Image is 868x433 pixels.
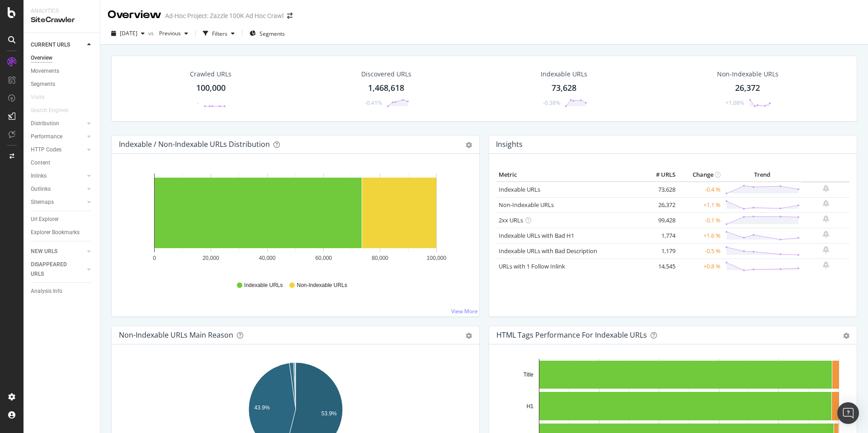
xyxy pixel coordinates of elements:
button: Previous [156,26,192,41]
a: HTTP Codes [31,145,85,155]
a: Segments [31,80,94,89]
span: Indexable URLs [244,282,283,289]
div: Analysis Info [31,287,62,296]
div: Search Engines [31,106,68,115]
div: 100,000 [196,82,226,94]
div: Indexable URLs [541,70,587,79]
div: Inlinks [31,171,47,181]
span: Previous [156,29,181,37]
text: 60,000 [316,255,332,261]
button: Segments [246,26,288,41]
div: bell-plus [823,215,829,222]
div: Analytics [31,7,93,15]
div: 1,468,618 [368,82,404,94]
div: Content [31,158,50,168]
div: HTTP Codes [31,145,61,155]
a: View More [451,307,478,315]
div: HTML Tags Performance for Indexable URLs [496,330,647,339]
div: - [197,99,199,107]
div: Distribution [31,119,59,128]
text: 100,000 [427,255,447,261]
svg: A chart. [119,168,472,273]
text: H1 [527,403,534,409]
div: Explorer Bookmarks [31,228,80,237]
a: Indexable URLs with Bad Description [499,247,597,255]
div: gear [466,142,472,148]
td: -0.4 % [678,182,723,198]
a: Sitemaps [31,198,85,207]
div: bell-plus [823,185,829,192]
a: NEW URLS [31,247,85,256]
text: 80,000 [372,255,388,261]
a: CURRENT URLS [31,40,85,50]
button: Filters [199,26,238,41]
div: bell-plus [823,246,829,253]
a: Non-Indexable URLs [499,201,554,209]
td: 14,545 [642,259,678,274]
div: Outlinks [31,184,51,194]
text: 40,000 [259,255,276,261]
td: 1,774 [642,228,678,243]
a: Search Engines [31,106,77,115]
div: Filters [212,30,227,38]
div: bell-plus [823,200,829,207]
td: +1.6 % [678,228,723,243]
div: NEW URLS [31,247,57,256]
div: -0.38% [543,99,560,107]
a: Distribution [31,119,85,128]
div: Crawled URLs [190,70,231,79]
text: 53.9% [321,410,337,417]
span: vs [148,29,156,37]
button: [DATE] [108,26,148,41]
h4: Insights [496,138,523,151]
text: 0 [153,255,156,261]
div: SiteCrawler [31,15,93,25]
div: arrow-right-arrow-left [287,13,292,19]
a: DISAPPEARED URLS [31,260,85,279]
div: Movements [31,66,59,76]
div: Url Explorer [31,215,59,224]
span: 2025 Sep. 10th [120,29,137,37]
a: Analysis Info [31,287,94,296]
td: +0.8 % [678,259,723,274]
a: Inlinks [31,171,85,181]
div: DISAPPEARED URLS [31,260,76,279]
td: -0.1 % [678,212,723,228]
a: Overview [31,53,94,63]
div: 73,628 [552,82,576,94]
th: Change [678,168,723,182]
div: Segments [31,80,55,89]
td: 99,428 [642,212,678,228]
th: Trend [723,168,802,182]
td: 26,372 [642,197,678,212]
a: Explorer Bookmarks [31,228,94,237]
div: gear [466,333,472,339]
div: Non-Indexable URLs [717,70,778,79]
a: Movements [31,66,94,76]
th: Metric [496,168,642,182]
div: Discovered URLs [361,70,411,79]
div: Non-Indexable URLs Main Reason [119,330,233,339]
div: bell-plus [823,231,829,238]
a: Outlinks [31,184,85,194]
div: Performance [31,132,62,141]
td: +1.1 % [678,197,723,212]
text: 43.9% [255,405,270,411]
td: 73,628 [642,182,678,198]
span: Non-Indexable URLs [297,282,347,289]
th: # URLS [642,168,678,182]
span: Segments [259,30,285,38]
text: 20,000 [203,255,219,261]
a: Visits [31,93,53,102]
div: Overview [108,7,161,23]
div: Open Intercom Messenger [837,402,859,424]
div: Ad-Hoc Project: Zazzle 100K Ad Hoc Crawl [165,11,283,20]
td: 1,179 [642,243,678,259]
div: Overview [31,53,52,63]
div: -0.41% [365,99,382,107]
div: 26,372 [735,82,760,94]
text: Title [524,372,534,378]
td: -0.5 % [678,243,723,259]
div: Indexable / Non-Indexable URLs Distribution [119,140,270,149]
